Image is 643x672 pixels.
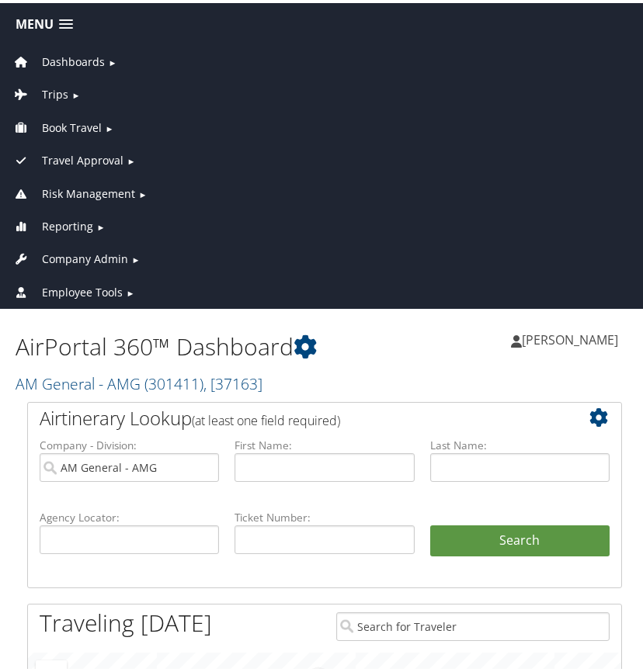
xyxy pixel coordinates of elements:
span: ► [127,152,135,164]
span: Reporting [42,215,93,232]
span: Menu [16,14,54,29]
span: Risk Management [42,182,135,199]
h1: Traveling [DATE] [40,604,212,636]
span: ► [105,120,113,131]
span: ► [71,86,80,98]
span: ► [108,54,116,65]
a: Dashboards [12,51,105,66]
label: Ticket Number: [235,507,414,522]
a: Book Travel [12,117,102,132]
h2: Airtinerary Lookup [40,402,560,428]
span: ► [96,218,105,230]
button: Search [430,522,610,553]
a: Company Admin [12,248,128,263]
a: [PERSON_NAME] [511,313,634,360]
span: Book Travel [42,116,102,133]
label: Last Name: [430,435,610,450]
label: Agency Locator: [40,507,219,522]
span: ► [126,284,134,296]
span: Employee Tools [42,281,123,298]
label: First Name: [235,435,414,450]
span: (at least one field required) [192,409,340,426]
a: Trips [12,84,68,99]
span: ► [138,185,147,197]
a: Risk Management [12,183,135,198]
a: Travel Approval [12,150,123,165]
span: [PERSON_NAME] [522,328,618,345]
a: Menu [8,9,81,34]
label: Company - Division: [40,435,219,450]
span: Trips [42,83,68,100]
a: Employee Tools [12,282,123,296]
span: , [ 37163 ] [203,370,262,391]
a: AM General - AMG [16,370,262,391]
h1: AirPortal 360™ Dashboard [16,327,325,360]
span: Travel Approval [42,149,123,166]
span: ► [131,251,140,262]
input: Search for Traveler [336,609,610,638]
span: Dashboards [42,50,105,68]
a: Reporting [12,216,93,230]
span: Company Admin [42,248,128,265]
span: ( 301411 ) [144,370,203,391]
